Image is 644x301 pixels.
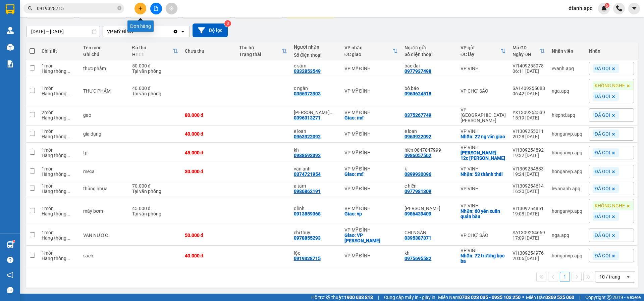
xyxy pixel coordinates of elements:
[552,150,582,155] div: honganvp.apq
[344,233,398,243] div: Giao: VP Mỹ Đình
[405,134,431,139] div: 0963922092
[601,5,607,11] img: icon-new-feature
[605,3,609,8] sup: 6
[132,183,178,189] div: 70.000 đ
[344,166,398,171] div: VP MỸ ĐÌNH
[579,294,580,301] span: |
[461,129,506,134] div: VP VINH
[132,45,173,50] div: Đã thu
[552,66,582,71] div: vvanh.apq
[132,63,178,68] div: 50.000 đ
[405,171,431,177] div: 0899930096
[83,66,125,71] div: thực phẩm
[552,131,582,137] div: honganvp.apq
[83,233,125,238] div: VAN NƯƠC
[552,186,582,191] div: levananh.apq
[461,208,506,219] div: Nhận: 60 yên xuân quán bàu
[42,153,76,158] div: Hàng thông thường
[595,253,610,259] span: ĐÃ GỌI
[83,52,125,57] div: Ghi chú
[607,295,611,300] span: copyright
[3,36,7,69] img: logo
[294,206,338,211] div: c linh
[513,110,545,115] div: YX1309254539
[595,213,610,219] span: ĐÃ GỌI
[599,273,620,280] div: 10 / trang
[294,153,321,158] div: 0988693392
[42,147,76,153] div: 1 món
[42,134,76,139] div: Hàng thông thường
[42,86,76,91] div: 1 món
[42,63,76,68] div: 1 món
[378,294,379,301] span: |
[405,235,431,241] div: 0395387371
[83,88,125,94] div: THƯC PHÂM
[509,42,548,60] th: Toggle SortBy
[552,253,582,258] div: honganvp.apq
[294,171,321,177] div: 0374721954
[405,63,454,68] div: bác đại
[341,42,401,60] th: Toggle SortBy
[545,295,574,300] strong: 0369 525 060
[42,183,76,189] div: 1 món
[185,131,233,137] div: 40.000 đ
[626,274,631,280] svg: open
[42,129,76,134] div: 1 món
[294,250,338,256] div: lộc
[344,206,398,211] div: VP MỸ ĐÌNH
[7,272,13,278] span: notification
[513,91,545,96] div: 06:42 [DATE]
[294,110,338,115] div: phan thị vinh.0382586965
[132,189,178,194] div: Tại văn phòng
[595,186,610,192] span: ĐÃ GỌI
[9,5,57,27] strong: CHUYỂN PHÁT NHANH AN PHÚ QUÝ
[513,235,545,241] div: 17:09 [DATE]
[7,60,14,67] img: solution-icon
[66,153,70,158] span: ...
[513,134,545,139] div: 20:28 [DATE]
[513,129,545,134] div: VI1309255011
[344,110,398,115] div: VP MỸ ĐÌNH
[461,134,506,139] div: Nhận: 22 ng văn giao
[405,52,454,57] div: Số điện thoại
[344,66,398,71] div: VP MỸ ĐÌNH
[42,211,76,216] div: Hàng thông thường
[461,248,506,253] div: VP VINH
[185,169,233,174] div: 30.000 đ
[513,171,545,177] div: 19:24 [DATE]
[344,45,393,50] div: VP nhận
[513,52,540,57] div: Ngày ĐH
[344,253,398,258] div: VP MỸ ĐÌNH
[552,169,582,174] div: honganvp.apq
[180,29,185,34] svg: open
[42,230,76,235] div: 1 món
[138,6,143,11] span: plus
[42,171,76,177] div: Hàng thông thường
[405,166,454,171] div: k
[294,189,321,194] div: 0986862191
[457,42,509,60] th: Toggle SortBy
[294,68,321,74] div: 0332853549
[405,68,431,74] div: 0977937498
[294,147,338,153] div: kh
[552,48,582,54] div: Nhân viên
[42,250,76,256] div: 1 món
[616,5,622,11] img: phone-icon
[563,4,598,12] span: dtanh.apq
[552,88,582,94] div: nga.apq
[589,48,634,54] div: Nhãn
[606,3,608,8] span: 6
[66,171,70,177] span: ...
[405,256,431,261] div: 0975695582
[132,86,178,91] div: 40.000 đ
[26,26,100,37] input: Select a date range.
[461,66,506,71] div: VP VINH
[117,6,121,10] span: close-circle
[83,45,125,50] div: Tên món
[513,211,545,216] div: 19:08 [DATE]
[595,131,610,137] span: ĐÃ GỌI
[330,110,334,115] span: ...
[405,189,431,194] div: 0977981309
[344,52,393,57] div: ĐC giao
[185,253,233,258] div: 40.000 đ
